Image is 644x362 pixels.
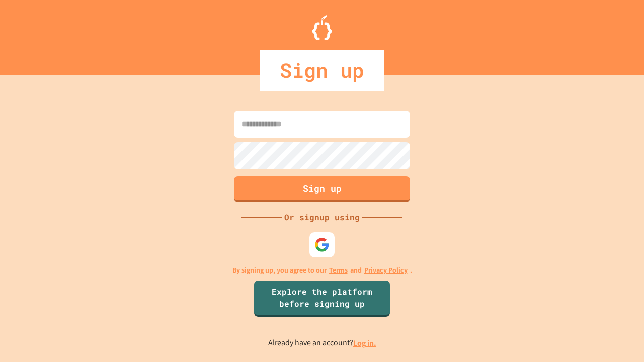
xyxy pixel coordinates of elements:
[282,211,362,223] div: Or signup using
[364,265,408,276] a: Privacy Policy
[353,338,376,348] a: Log in.
[314,237,330,252] img: google-icon.svg
[312,15,332,40] img: Logo.svg
[268,337,376,349] p: Already have an account?
[234,176,410,202] button: Sign up
[329,265,348,276] a: Terms
[260,50,384,90] div: Sign up
[232,265,412,276] p: By signing up, you agree to our and .
[254,281,390,317] a: Explore the platform before signing up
